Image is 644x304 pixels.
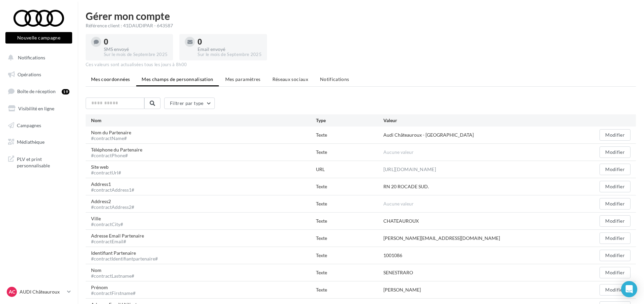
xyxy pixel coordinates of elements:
button: Nouvelle campagne [5,32,72,44]
span: Réseaux sociaux [272,76,308,82]
div: Adresse Email Partenaire [91,232,149,244]
button: Filtrer par type [164,98,215,109]
a: Boîte de réception19 [4,84,74,99]
span: Mes paramètres [225,76,261,82]
div: #contractEmail# [91,239,144,244]
span: Notifications [18,55,45,60]
div: [PERSON_NAME][EMAIL_ADDRESS][DOMAIN_NAME] [383,235,500,242]
span: Notifications [320,76,349,82]
span: Aucune valeur [383,149,414,155]
div: #contractUrl# [91,170,121,175]
button: Modifier [599,267,631,278]
div: 1001086 [383,252,402,259]
div: #contractCity# [91,222,123,227]
span: Aucune valeur [383,201,414,206]
div: Texte [316,286,383,293]
p: AUDI Châteauroux [20,288,64,295]
span: Mes coordonnées [91,76,130,82]
a: PLV et print personnalisable [4,152,74,172]
div: Téléphone du Partenaire [91,146,148,158]
div: Type [316,117,383,124]
a: AC AUDI Châteauroux [5,285,72,298]
span: PLV et print personnalisable [17,155,69,169]
div: Texte [316,149,383,156]
div: Email envoyé [198,47,261,52]
div: Nom [91,267,140,278]
div: Texte [316,218,383,224]
div: Valeur [383,117,563,124]
span: Campagnes [17,122,41,128]
span: Visibilité en ligne [18,106,54,111]
div: RN 20 ROCADE SUD. [383,183,429,190]
div: Texte [316,269,383,276]
div: #contractPhone# [91,153,142,158]
div: Identifiant Partenaire [91,250,163,261]
div: Sur le mois de Septembre 2025 [104,52,168,58]
button: Modifier [599,215,631,227]
div: [PERSON_NAME] [383,286,421,293]
div: Texte [316,252,383,259]
div: #contractFirstname# [91,291,136,296]
div: 0 [198,38,261,46]
a: Opérations [4,67,74,82]
button: Modifier [599,232,631,244]
span: Médiathèque [17,139,45,145]
div: #contractLastname# [91,274,134,278]
div: 19 [62,89,69,94]
button: Modifier [599,164,631,175]
a: [URL][DOMAIN_NAME] [383,165,436,173]
button: Modifier [599,250,631,261]
div: Audi Châteauroux - [GEOGRAPHIC_DATA] [383,132,474,138]
div: CHATEAUROUX [383,218,419,224]
div: Open Intercom Messenger [621,281,637,297]
div: Sur le mois de Septembre 2025 [198,52,261,58]
button: Modifier [599,198,631,210]
button: Modifier [599,181,631,192]
div: Address2 [91,198,140,210]
div: Prénom [91,284,141,296]
a: Campagnes [4,118,74,133]
div: SMS envoyé [104,47,168,52]
div: Texte [316,235,383,242]
div: #contractAddress2# [91,205,134,210]
button: Modifier [599,129,631,141]
div: Texte [316,200,383,207]
div: #contractIdentifiantpartenaire# [91,256,158,261]
button: Modifier [599,146,631,158]
div: #contractAddress1# [91,188,134,192]
span: AC [9,288,15,295]
div: URL [316,166,383,173]
span: Opérations [18,72,41,77]
div: 0 [104,38,168,46]
div: Nom du Partenaire [91,129,137,141]
button: Modifier [599,284,631,296]
div: Address1 [91,181,140,192]
div: Nom [91,117,316,124]
div: Ces valeurs sont actualisées tous les jours à 8h00 [86,62,636,68]
div: Site web [91,164,126,175]
button: Notifications [4,51,71,65]
div: Ville [91,215,128,227]
div: SENESTRARO [383,269,413,276]
div: Texte [316,132,383,138]
div: #contractName# [91,136,131,141]
a: Visibilité en ligne [4,102,74,116]
h1: Gérer mon compte [86,11,636,21]
div: Texte [316,183,383,190]
span: Boîte de réception [17,88,56,94]
div: Référence client : 41DAUDIPAR - 643587 [86,22,636,29]
a: Médiathèque [4,135,74,149]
